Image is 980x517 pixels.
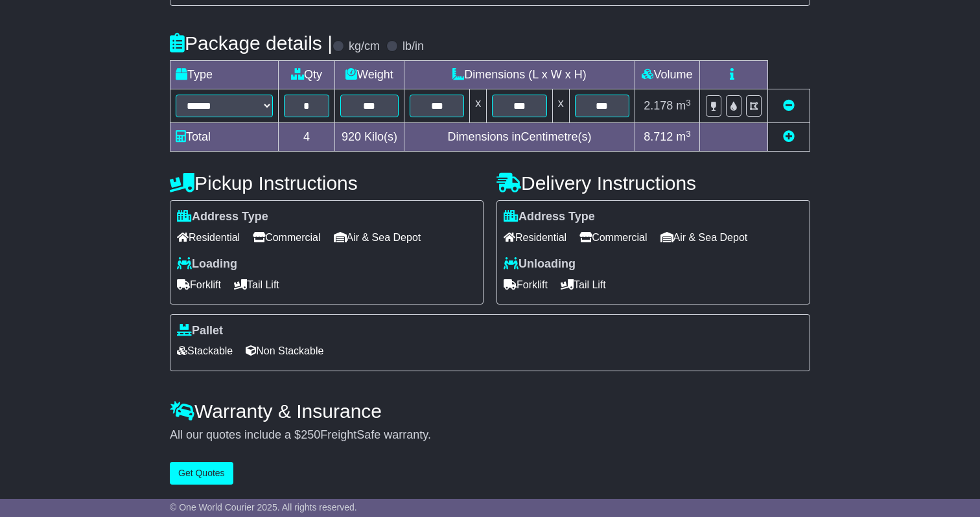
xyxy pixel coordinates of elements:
[635,61,699,89] td: Volume
[660,227,748,247] span: Air & Sea Depot
[676,130,691,143] span: m
[246,341,323,361] span: Non Stackable
[177,275,221,295] span: Forklift
[170,32,332,54] h4: Package details |
[342,130,361,143] span: 920
[177,257,237,271] label: Loading
[783,130,795,143] a: Add new item
[177,227,240,247] span: Residential
[504,275,548,295] span: Forklift
[170,172,484,194] h4: Pickup Instructions
[644,99,673,112] span: 2.178
[404,61,635,89] td: Dimensions (L x W x H)
[470,89,487,123] td: x
[177,210,268,224] label: Address Type
[177,324,223,338] label: Pallet
[783,99,795,112] a: Remove this item
[496,172,810,194] h4: Delivery Instructions
[177,341,233,361] span: Stackable
[676,99,691,112] span: m
[253,227,320,247] span: Commercial
[402,40,424,54] label: lb/in
[279,123,335,152] td: 4
[644,130,673,143] span: 8.712
[301,428,320,441] span: 250
[170,428,810,442] div: All our quotes include a $ FreightSafe warranty.
[334,227,421,247] span: Air & Sea Depot
[404,123,635,152] td: Dimensions in Centimetre(s)
[170,462,233,485] button: Get Quotes
[170,400,810,422] h4: Warranty & Insurance
[504,210,595,224] label: Address Type
[504,257,576,271] label: Unloading
[279,61,335,89] td: Qty
[349,40,380,54] label: kg/cm
[170,61,279,89] td: Type
[561,275,606,295] span: Tail Lift
[334,123,404,152] td: Kilo(s)
[170,123,279,152] td: Total
[686,129,691,139] sup: 3
[170,502,357,512] span: © One World Courier 2025. All rights reserved.
[334,61,404,89] td: Weight
[552,89,569,123] td: x
[234,275,279,295] span: Tail Lift
[504,227,566,247] span: Residential
[686,98,691,108] sup: 3
[579,227,647,247] span: Commercial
